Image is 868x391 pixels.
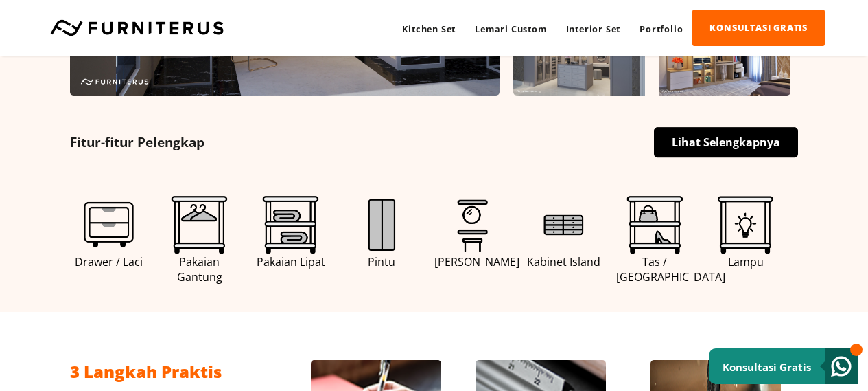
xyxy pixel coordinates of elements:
[692,10,825,46] a: KONSULTASI GRATIS
[80,196,138,254] img: Drawer-01.png
[626,196,684,254] img: Tas%20Sepatu-01.png
[434,254,512,269] span: [PERSON_NAME]
[630,10,692,47] a: Portfolio
[343,254,421,269] span: Pintu
[707,254,784,269] span: Lampu
[170,196,228,254] img: Baju%20Gantung-01.png
[70,133,798,158] h5: Fitur-fitur Pelengkap
[252,254,329,269] span: Pakaian Lipat
[535,196,593,254] img: Island-01.png
[718,196,773,254] img: Lightning.png
[709,348,858,384] a: Konsultasi Gratis
[353,196,411,254] img: Jenis%20Pintu-01.png
[70,360,294,383] h2: 3 Langkah Praktis
[443,196,502,254] img: Meja%20Rias-01.png
[465,10,556,47] a: Lemari Custom
[161,254,239,284] span: Pakaian Gantung
[525,254,602,269] span: Kabinet Island
[616,254,694,284] span: Tas / [GEOGRAPHIC_DATA]
[723,360,811,374] small: Konsultasi Gratis
[70,254,148,269] span: Drawer / Laci
[261,196,320,254] img: Baju%20Lipat-01.png
[556,10,631,47] a: Interior Set
[392,10,465,47] a: Kitchen Set
[654,127,798,157] a: Lihat Selengkapnya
